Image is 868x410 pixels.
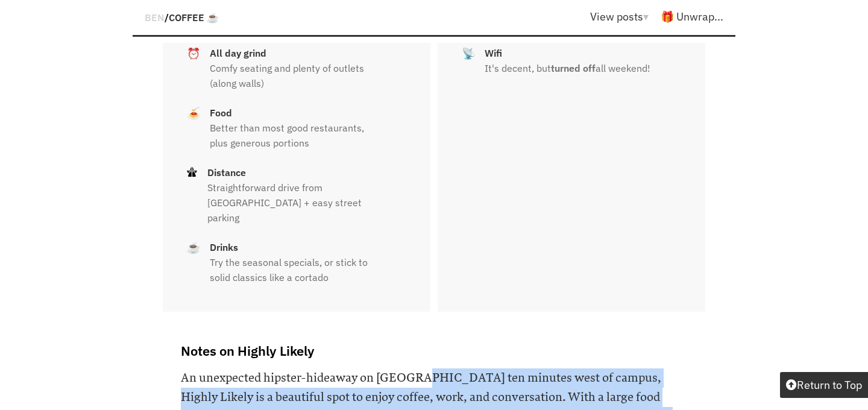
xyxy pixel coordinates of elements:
[187,47,200,60] span: ⏰
[207,166,246,178] strong: Distance
[643,10,649,24] span: ▾
[169,11,219,24] a: Coffee ☕️
[181,342,687,359] h2: Notes on Highly Likely
[210,47,266,59] strong: All day grind
[187,166,198,179] span: 🛣
[485,61,662,76] p: It's decent, but all weekend!
[590,10,661,24] a: View posts
[485,47,502,59] strong: Wifi
[210,61,395,91] p: Comfy seating and plenty of outlets (along walls)
[145,11,165,24] a: BEN
[187,107,200,120] span: 🍝
[210,121,395,151] p: Better than most good restaurants, plus generous portions
[551,62,596,74] strong: turned off
[780,372,868,398] button: Return to Top
[207,180,392,225] p: Straightforward drive from [GEOGRAPHIC_DATA] + easy street parking
[145,6,219,28] div: /
[210,107,232,119] strong: Food
[210,241,238,253] strong: Drinks
[210,255,395,285] p: Try the seasonal specials, or stick to solid classics like a cortado
[661,10,723,24] a: 🎁 Unwrap...
[187,241,200,254] span: ☕️
[462,47,475,60] span: 📡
